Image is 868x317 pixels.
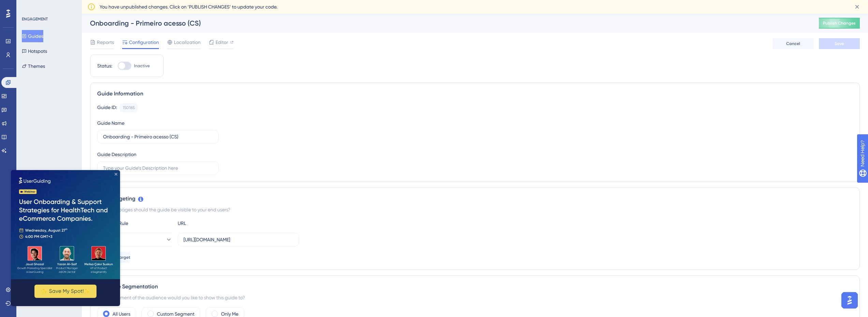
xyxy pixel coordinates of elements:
button: ✨ Save My Spot!✨ [24,115,86,128]
div: Choose A Rule [97,219,172,227]
div: Page Targeting [97,195,853,203]
button: Cancel [773,38,813,49]
button: Save [819,38,860,49]
span: Editor [216,38,228,46]
div: URL [178,219,253,227]
span: Save [835,41,844,46]
span: Inactive [134,63,150,69]
div: Audience Segmentation [97,283,853,291]
button: Themes [22,60,45,72]
div: Status: [97,62,112,70]
div: 150185 [123,105,135,110]
div: Guide Description [97,150,136,158]
span: Localization [174,38,201,46]
input: Type your Guide’s Name here [103,133,213,140]
iframe: UserGuiding AI Assistant Launcher [839,290,860,311]
div: Guide Information [97,90,853,98]
button: Publish Changes [819,18,860,29]
input: Type your Guide’s Description here [103,164,213,172]
div: Close Preview [104,3,106,5]
span: Reports [97,38,114,46]
span: Cancel [786,41,800,46]
button: Hotspots [22,45,47,57]
div: ENGAGEMENT [22,16,48,22]
span: Need Help? [16,2,43,10]
div: Guide Name [97,119,124,127]
button: Guides [22,30,43,42]
span: Configuration [129,38,159,46]
div: Onboarding - Primeiro acesso (CS) [90,18,802,28]
input: yourwebsite.com/path [183,236,293,243]
div: Which segment of the audience would you like to show this guide to? [97,293,853,302]
span: You have unpublished changes. Click on ‘PUBLISH CHANGES’ to update your code. [100,3,277,11]
div: Guide ID: [97,103,117,112]
button: equals [97,233,172,246]
span: Publish Changes [823,20,856,26]
div: On which pages should the guide be visible to your end users? [97,206,853,214]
